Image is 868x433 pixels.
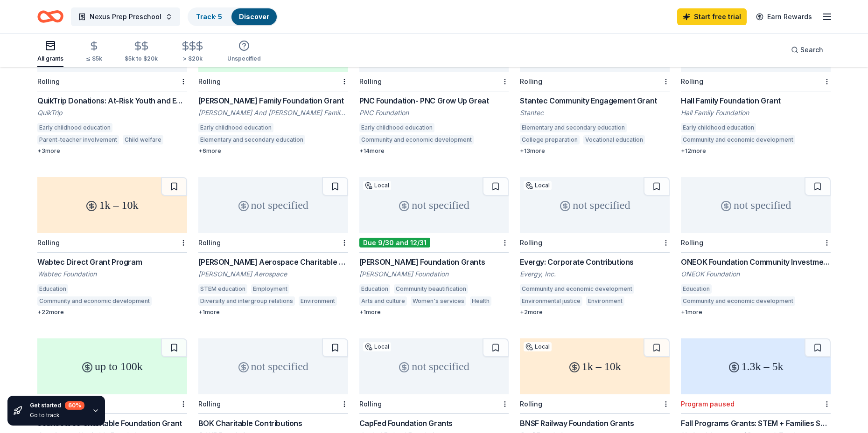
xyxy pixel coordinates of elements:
[198,239,221,247] div: Rolling
[520,123,627,132] div: Elementary and secondary education
[37,135,119,144] div: Parent-teacher involvement
[359,177,509,233] div: not specified
[520,256,670,268] div: Evergy: Corporate Contributions
[37,16,187,155] a: not specifiedRollingQuikTrip Donations: At-Risk Youth and Early Childhood EducationQuikTripEarly ...
[86,37,102,67] button: ≤ $5k
[37,147,187,155] div: + 3 more
[198,108,348,117] div: [PERSON_NAME] And [PERSON_NAME] Family Foundation
[359,77,382,85] div: Rolling
[520,296,582,306] div: Environmental justice
[359,418,509,429] div: CapFed Foundation Grants
[359,238,430,247] div: Due 9/30 and 12/31
[198,400,221,408] div: Rolling
[520,177,670,316] a: not specifiedLocalRollingEvergy: Corporate ContributionsEvergy, Inc.Community and economic develo...
[299,296,337,306] div: Environment
[800,44,823,55] span: Search
[251,284,289,294] div: Employment
[681,400,735,408] div: Program paused
[359,135,474,144] div: Community and economic development
[37,338,187,394] div: up to 100k
[681,123,756,132] div: Early childhood education
[681,418,831,429] div: Fall Programs Grants: STEM + Families Science Festival
[359,147,509,155] div: + 14 more
[198,418,348,429] div: BOK Charitable Contributions
[180,37,205,67] button: > $20k
[71,7,180,26] button: Nexus Prep Preschool
[30,401,84,410] div: Get started
[681,284,712,294] div: Education
[520,338,670,394] div: 1k – 10k
[363,181,391,190] div: Local
[520,135,580,144] div: College preparation
[37,177,187,233] div: 1k – 10k
[520,400,542,408] div: Rolling
[65,401,84,410] div: 60 %
[681,256,831,268] div: ONEOK Foundation Community Investments Grants
[227,55,261,62] div: Unspecified
[520,284,634,294] div: Community and economic development
[520,95,670,106] div: Stantec Community Engagement Grant
[520,418,670,429] div: BNSF Railway Foundation Grants
[583,135,645,144] div: Vocational education
[359,284,390,294] div: Education
[37,108,187,117] div: QuikTrip
[37,6,63,27] a: Home
[198,296,295,306] div: Diversity and intergroup relations
[198,338,348,394] div: not specified
[198,309,348,316] div: + 1 more
[198,177,348,316] a: not specifiedRolling[PERSON_NAME] Aerospace Charitable Giving[PERSON_NAME] AerospaceSTEM educatio...
[681,16,831,155] a: not specifiedLocalRollingHall Family Foundation GrantHall Family FoundationEarly childhood educat...
[411,296,466,306] div: Women's services
[520,309,670,316] div: + 2 more
[681,338,831,394] div: 1.3k – 5k
[198,147,348,155] div: + 6 more
[681,239,703,247] div: Rolling
[90,11,161,22] span: Nexus Prep Preschool
[681,147,831,155] div: + 12 more
[37,239,60,247] div: Rolling
[188,7,278,26] button: Track· 5Discover
[681,296,795,306] div: Community and economic development
[681,177,831,316] a: not specifiedRollingONEOK Foundation Community Investments GrantsONEOK FoundationEducationCommuni...
[359,16,509,155] a: not specifiedRollingPNC Foundation- PNC Grow Up GreatPNC FoundationEarly childhood educationCommu...
[37,95,187,106] div: QuikTrip Donations: At-Risk Youth and Early Childhood Education
[37,36,63,67] button: All grants
[681,177,831,233] div: not specified
[520,108,670,117] div: Stantec
[359,296,407,306] div: Arts and culture
[198,123,273,132] div: Early childhood education
[123,135,163,144] div: Child welfare
[520,147,670,155] div: + 13 more
[359,309,509,316] div: + 1 more
[359,123,434,132] div: Early childhood education
[198,284,247,294] div: STEM education
[37,284,68,294] div: Education
[681,135,795,144] div: Community and economic development
[520,16,670,155] a: not specifiedRollingStantec Community Engagement GrantStantecElementary and secondary educationCo...
[196,13,222,21] a: Track· 5
[520,269,670,279] div: Evergy, Inc.
[125,37,158,67] button: $5k to $20k
[198,16,348,155] a: 100k – 250kLocalRolling[PERSON_NAME] Family Foundation Grant[PERSON_NAME] And [PERSON_NAME] Famil...
[520,77,542,85] div: Rolling
[125,55,158,62] div: $5k to $20k
[394,284,468,294] div: Community beautification
[37,296,152,306] div: Community and economic development
[37,55,63,62] div: All grants
[30,412,84,419] div: Go to track
[681,108,831,117] div: Hall Family Foundation
[37,269,187,279] div: Wabtec Foundation
[681,309,831,316] div: + 1 more
[198,269,348,279] div: [PERSON_NAME] Aerospace
[520,239,542,247] div: Rolling
[681,95,831,106] div: Hall Family Foundation Grant
[227,36,261,67] button: Unspecified
[37,123,112,132] div: Early childhood education
[586,296,624,306] div: Environment
[681,269,831,279] div: ONEOK Foundation
[180,55,205,62] div: > $20k
[359,108,509,117] div: PNC Foundation
[359,95,509,106] div: PNC Foundation- PNC Grow Up Great
[784,41,831,59] button: Search
[520,177,670,233] div: not specified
